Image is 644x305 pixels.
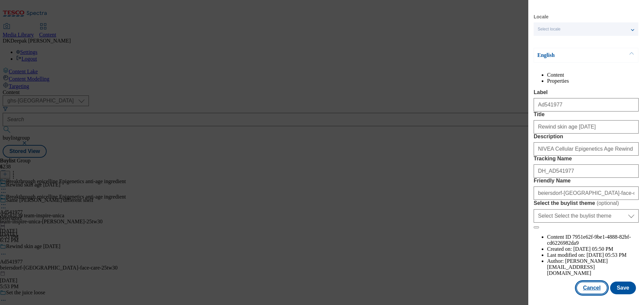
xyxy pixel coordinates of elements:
input: Enter Title [534,120,639,134]
span: [PERSON_NAME][EMAIL_ADDRESS][DOMAIN_NAME] [547,258,608,276]
li: Content ID [547,234,639,246]
label: Tracking Name [534,156,639,162]
li: Created on: [547,246,639,252]
label: Title [534,111,639,118]
input: Enter Description [534,142,639,156]
label: Description [534,134,639,140]
li: Author: [547,258,639,276]
label: Friendly Name [534,178,639,184]
span: [DATE] 05:50 PM [573,246,613,252]
span: Select locale [538,27,560,32]
span: 7951e62f-9be1-4888-82bf-cd6226982da9 [547,234,631,246]
li: Properties [547,78,639,84]
input: Enter Tracking Name [534,164,639,178]
label: Locale [534,15,548,19]
label: Label [534,89,639,95]
button: Cancel [576,282,607,294]
button: Save [610,282,636,294]
span: ( optional ) [597,200,619,206]
li: Content [547,72,639,78]
p: English [537,52,608,59]
span: [DATE] 05:53 PM [587,252,627,258]
input: Enter Friendly Name [534,186,639,200]
label: Select the buylist theme [534,200,639,207]
li: Last modified on: [547,252,639,258]
input: Enter Label [534,98,639,111]
button: Select locale [534,22,638,36]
